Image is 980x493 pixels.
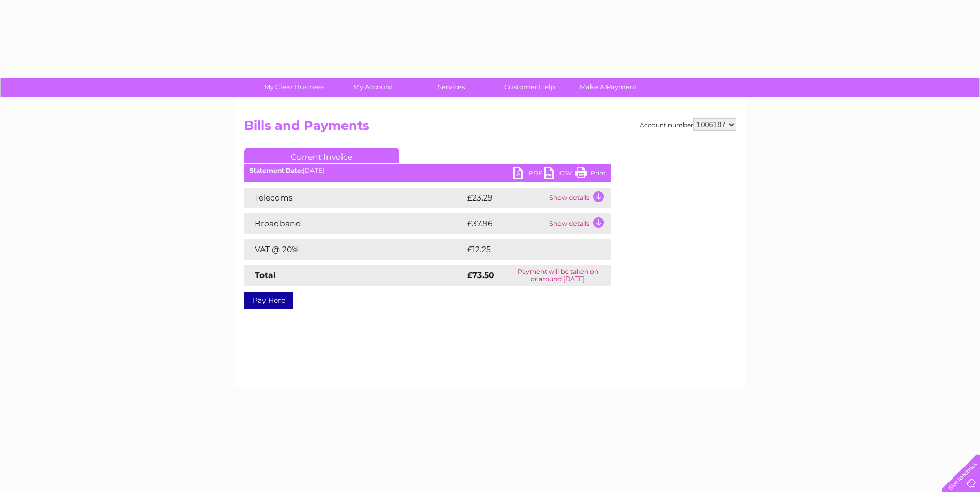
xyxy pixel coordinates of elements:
a: Customer Help [487,78,572,97]
strong: Total [255,270,276,280]
td: Telecoms [244,188,464,208]
a: Current Invoice [244,148,399,163]
a: PDF [513,167,544,182]
a: Make A Payment [566,78,651,97]
td: £12.25 [464,239,589,260]
b: Statement Date: [250,166,303,174]
strong: £73.50 [467,270,494,280]
a: My Clear Business [252,78,337,97]
h2: Bills and Payments [244,118,736,138]
td: Show details [547,213,611,234]
div: [DATE] [244,167,611,174]
a: Pay Here [244,292,293,309]
td: £23.29 [464,188,547,208]
a: CSV [544,167,575,182]
td: £37.96 [464,213,547,234]
td: Broadband [244,213,464,234]
a: My Account [330,78,415,97]
td: VAT @ 20% [244,239,464,260]
td: Payment will be taken on or around [DATE] [505,265,611,286]
a: Print [575,167,606,182]
td: Show details [547,188,611,208]
div: Account number [640,118,736,131]
a: Services [409,78,494,97]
